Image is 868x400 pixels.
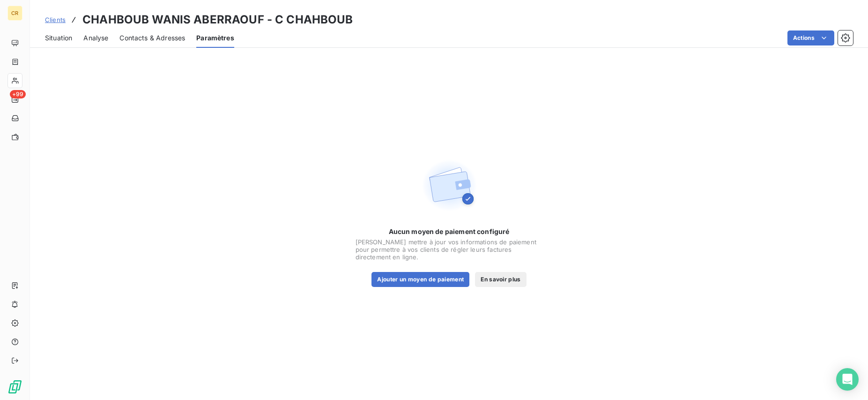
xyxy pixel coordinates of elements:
span: Paramètres [196,33,234,43]
div: Open Intercom Messenger [836,368,859,391]
span: Clients [45,16,66,23]
button: Actions [787,30,834,45]
h3: CHAHBOUB WANIS ABERRAOUF - C CHAHBOUB [82,11,353,28]
span: +99 [10,90,26,98]
img: Logo LeanPay [7,379,22,394]
a: +99 [7,92,22,107]
span: Aucun moyen de paiement configuré [389,227,510,236]
div: CR [7,6,22,21]
span: Contacts & Adresses [119,33,185,43]
button: Ajouter un moyen de paiement [371,272,469,287]
span: [PERSON_NAME] mettre à jour vos informations de paiement pour permettre à vos clients de régler l... [356,238,543,261]
span: Analyse [83,33,108,43]
button: En savoir plus [475,272,526,287]
img: Empty state [419,156,479,216]
span: Situation [45,33,72,43]
a: Clients [45,15,66,24]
